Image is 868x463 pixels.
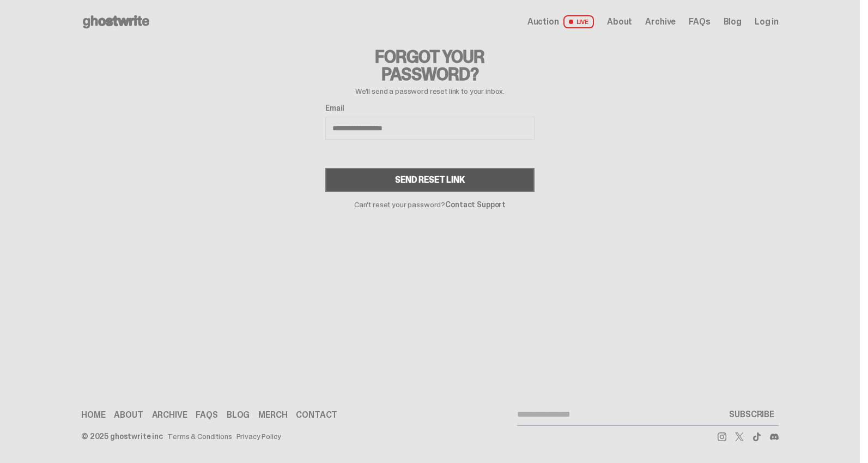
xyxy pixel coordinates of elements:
h3: Forgot your password? [325,48,535,83]
p: We'll send a password reset link to your inbox. [325,87,535,95]
a: Contact [296,411,337,419]
a: Auction LIVE [527,15,594,28]
a: Privacy Policy [236,432,281,440]
span: LIVE [563,15,594,28]
a: About [114,411,143,419]
a: Archive [645,17,676,26]
a: About [607,17,632,26]
div: © 2025 ghostwrite inc [81,432,163,440]
a: Blog [724,17,742,26]
a: Log in [755,17,779,26]
span: Auction [527,17,559,26]
a: FAQs [196,411,217,419]
a: Terms & Conditions [167,432,232,440]
a: Home [81,411,105,419]
a: Archive [152,411,187,419]
div: Send Reset Link [395,176,465,184]
label: Email [325,104,535,112]
p: Can't reset your password? [325,201,535,208]
a: Blog [227,411,250,419]
a: Contact Support [445,200,506,209]
button: Send Reset Link [325,168,535,192]
a: Merch [258,411,287,419]
a: FAQs [689,17,710,26]
button: SUBSCRIBE [725,404,779,425]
